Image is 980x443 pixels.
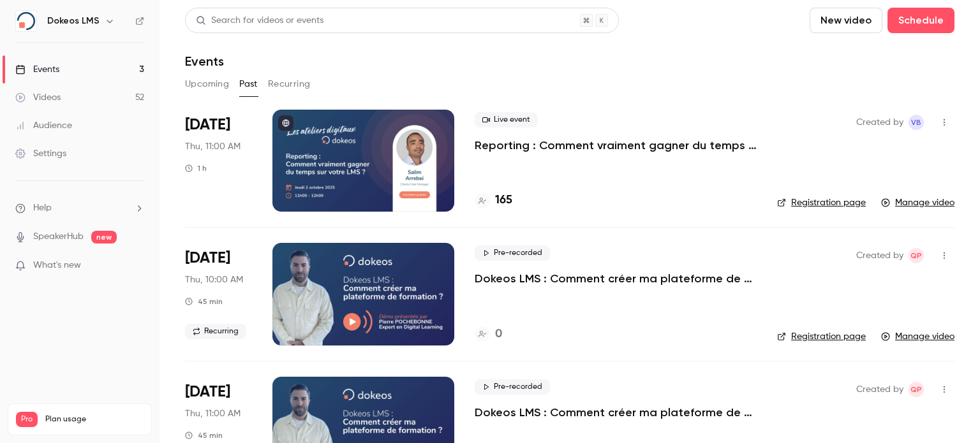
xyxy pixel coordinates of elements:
[33,259,81,272] span: What's new
[15,91,61,104] div: Videos
[185,324,246,339] span: Recurring
[856,115,903,130] span: Created by
[33,201,52,215] span: Help
[475,271,757,286] a: Dokeos LMS : Comment créer ma plateforme de formation ?
[15,201,144,215] li: help-dropdown-opener
[475,379,550,395] span: Pre-recorded
[475,112,538,127] span: Live event
[909,382,924,397] span: Quentin partenaires@dokeos.com
[268,74,311,94] button: Recurring
[881,330,954,343] a: Manage video
[47,15,100,27] h6: Dokeos LMS
[495,326,502,343] h4: 0
[475,192,512,209] a: 165
[16,412,38,427] span: Pro
[910,248,922,263] span: Qp
[495,192,512,209] h4: 165
[15,119,72,132] div: Audience
[881,196,954,209] a: Manage video
[185,54,224,69] h1: Events
[185,382,230,402] span: [DATE]
[15,63,59,76] div: Events
[16,11,36,31] img: Dokeos LMS
[185,296,223,307] div: 45 min
[910,382,922,397] span: Qp
[887,8,954,33] button: Schedule
[185,140,241,153] span: Thu, 11:00 AM
[196,14,323,27] div: Search for videos or events
[909,115,924,130] span: Vasileos Beck
[15,147,66,160] div: Settings
[909,248,924,263] span: Quentin partenaires@dokeos.com
[129,260,144,272] iframe: Noticeable Trigger
[185,407,241,420] span: Thu, 11:00 AM
[185,430,223,440] div: 45 min
[45,414,144,425] span: Plan usage
[475,138,757,153] a: Reporting : Comment vraiment gagner du temps sur votre LMS ?
[777,330,866,343] a: Registration page
[239,74,258,94] button: Past
[185,243,252,345] div: Oct 2 Thu, 10:00 AM (Europe/Paris)
[475,245,550,261] span: Pre-recorded
[185,248,230,268] span: [DATE]
[185,273,243,286] span: Thu, 10:00 AM
[475,405,757,420] a: Dokeos LMS : Comment créer ma plateforme de formation ?
[475,326,502,343] a: 0
[185,74,229,94] button: Upcoming
[856,382,903,397] span: Created by
[185,115,230,135] span: [DATE]
[777,196,866,209] a: Registration page
[185,110,252,212] div: Oct 2 Thu, 11:00 AM (Europe/Paris)
[911,115,921,130] span: VB
[91,231,117,243] span: new
[33,230,84,243] a: SpeakerHub
[810,8,882,33] button: New video
[185,163,207,173] div: 1 h
[856,248,903,263] span: Created by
